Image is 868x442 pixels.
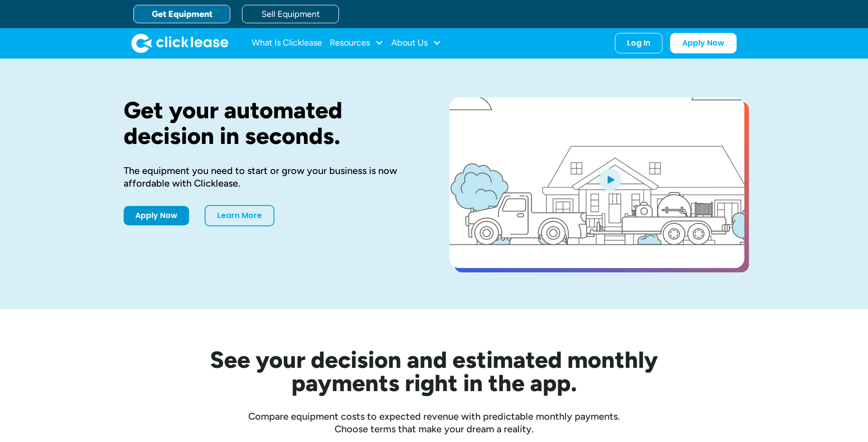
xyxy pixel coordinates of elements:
[252,33,322,53] a: What Is Clicklease
[242,5,339,23] a: Sell Equipment
[133,5,230,23] a: Get Equipment
[131,33,228,53] img: Clicklease logo
[205,205,274,226] a: Learn More
[597,166,623,193] img: Blue play button logo on a light blue circular background
[131,33,228,53] a: home
[391,33,441,53] div: About Us
[124,206,189,225] a: Apply Now
[450,97,744,268] a: open lightbox
[162,348,706,395] h2: See your decision and estimated monthly payments right in the app.
[330,33,384,53] div: Resources
[670,33,737,53] a: Apply Now
[124,410,744,435] div: Compare equipment costs to expected revenue with predictable monthly payments. Choose terms that ...
[627,38,650,48] div: Log In
[124,97,418,149] h1: Get your automated decision in seconds.
[124,164,418,189] div: The equipment you need to start or grow your business is now affordable with Clicklease.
